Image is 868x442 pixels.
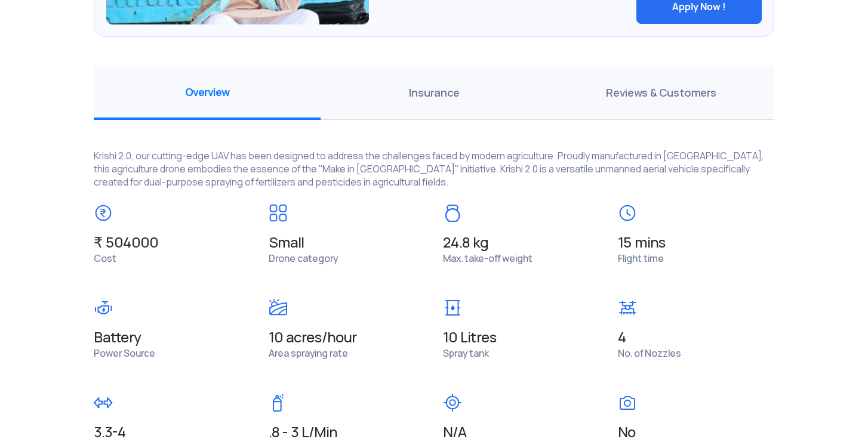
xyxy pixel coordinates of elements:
span: Small [269,234,426,251]
span: 15 mins [618,234,775,251]
span: No. of Nozzles [618,347,681,360]
span: Overview [94,67,321,120]
span: Power Source [94,347,155,360]
span: 24.8 kg [443,234,600,251]
span: N/A [443,424,600,441]
p: Krishi 2.0, our cutting-edge UAV has been designed to address the challenges faced by modern agri... [94,138,774,189]
span: Insurance [321,67,547,120]
span: Max. take-off weight [443,252,533,265]
span: Spray tank [443,347,488,360]
span: 10 Litres [443,329,600,346]
span: .8 - 3 L/Min [269,424,426,441]
span: ₹ 504000 [94,233,158,252]
span: Area spraying rate [269,347,348,360]
span: Cost [94,252,116,265]
span: Reviews & Customers [547,67,774,120]
span: 3.3-4 [94,424,251,441]
span: Battery [94,329,251,346]
span: Flight time [618,252,664,265]
span: No [618,424,775,441]
span: 4 [618,329,775,346]
span: Drone category [269,252,338,265]
span: 10 acres/hour [269,329,426,346]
